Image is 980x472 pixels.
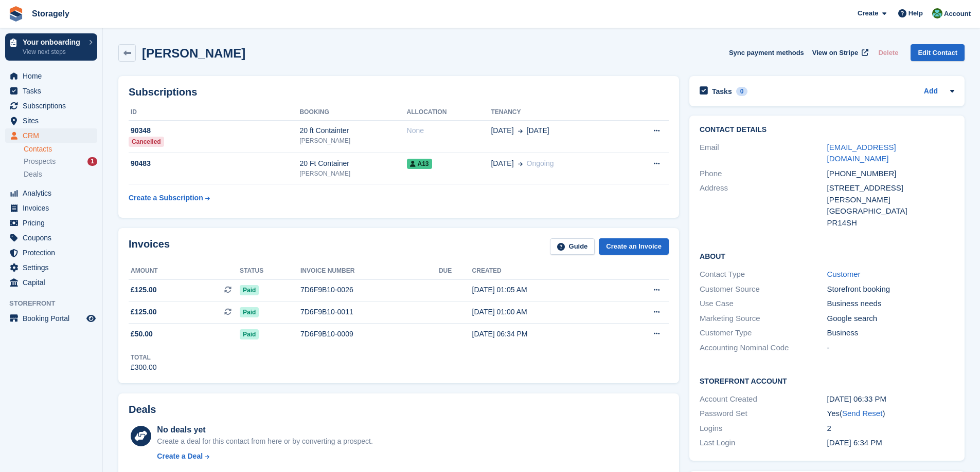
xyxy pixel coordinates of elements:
a: Edit Contact [911,44,965,61]
div: Customer Source [700,284,827,295]
div: [GEOGRAPHIC_DATA] [827,205,954,217]
span: Home [23,69,84,83]
a: menu [5,69,97,83]
span: ( ) [840,409,885,418]
a: Deals [24,169,97,180]
a: menu [5,260,97,275]
div: [PERSON_NAME] [299,169,406,178]
a: Customer [827,270,861,278]
a: Create a Deal [157,451,372,462]
span: Deals [24,169,42,179]
div: Google search [827,313,954,325]
a: Storagely [28,5,74,22]
div: [DATE] 01:00 AM [472,307,614,317]
th: Allocation [407,104,491,121]
div: 20 Ft Container [299,158,406,169]
div: [PERSON_NAME] [299,136,406,145]
a: Contacts [24,144,97,154]
span: Booking Portal [23,311,84,326]
a: menu [5,275,97,290]
a: menu [5,99,97,113]
th: Tenancy [491,104,623,121]
span: Help [908,8,923,18]
h2: Subscriptions [129,86,669,98]
div: 7D6F9B10-0009 [300,329,439,339]
span: £125.00 [131,285,157,295]
span: Create [858,8,878,18]
div: Accounting Nominal Code [700,342,827,354]
a: menu [5,311,97,326]
a: menu [5,84,97,98]
a: View on Stripe [808,44,870,61]
div: Create a Deal [157,451,203,462]
a: Create a Subscription [129,188,210,207]
div: Business [827,327,954,339]
div: £300.00 [131,362,157,373]
th: Due [439,263,472,279]
span: Protection [23,246,84,260]
div: Cancelled [129,137,164,147]
span: Ongoing [527,159,554,167]
div: - [827,342,954,354]
div: Use Case [700,298,827,310]
span: [DATE] [527,125,549,136]
button: Delete [874,44,902,61]
div: [PERSON_NAME] [827,194,954,206]
div: Yes [827,408,954,420]
div: Last Login [700,437,827,449]
img: Notifications [932,8,942,18]
span: Analytics [23,186,84,200]
div: [PHONE_NUMBER] [827,168,954,180]
th: Status [240,263,300,279]
div: Password Set [700,408,827,420]
span: £125.00 [131,307,157,317]
div: Business needs [827,298,954,310]
a: Create an Invoice [599,238,669,255]
button: Sync payment methods [729,44,804,61]
div: [DATE] 06:33 PM [827,393,954,405]
div: 7D6F9B10-0011 [300,307,439,317]
div: Address [700,182,827,229]
a: menu [5,186,97,200]
span: Paid [240,285,259,295]
div: No deals yet [157,424,372,436]
a: menu [5,231,97,245]
h2: Storefront Account [700,375,954,386]
a: menu [5,128,97,143]
a: Preview store [85,312,97,325]
h2: Invoices [129,238,170,255]
span: Paid [240,307,259,317]
div: 90348 [129,125,299,136]
div: 7D6F9B10-0026 [300,285,439,295]
a: menu [5,216,97,230]
span: Invoices [23,201,84,215]
a: Prospects 1 [24,156,97,167]
span: A13 [407,159,432,169]
p: Your onboarding [23,39,84,46]
time: 2025-06-11 17:34:35 UTC [827,438,882,447]
div: [DATE] 06:34 PM [472,329,614,339]
div: Total [131,353,157,362]
span: Coupons [23,231,84,245]
span: £50.00 [131,329,153,339]
span: Prospects [24,157,56,166]
span: Paid [240,329,259,339]
span: Pricing [23,216,84,230]
span: [DATE] [491,125,513,136]
span: CRM [23,128,84,143]
a: Your onboarding View next steps [5,33,97,61]
span: [DATE] [491,158,513,169]
a: Add [924,86,938,98]
th: Created [472,263,614,279]
div: PR14SH [827,217,954,229]
div: Marketing Source [700,313,827,325]
th: Amount [129,263,240,279]
div: [STREET_ADDRESS] [827,182,954,194]
div: 2 [827,423,954,435]
h2: Contact Details [700,126,954,134]
span: Settings [23,260,84,275]
div: Customer Type [700,327,827,339]
span: View on Stripe [812,48,858,58]
div: 1 [87,157,97,166]
p: View next steps [23,47,84,56]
